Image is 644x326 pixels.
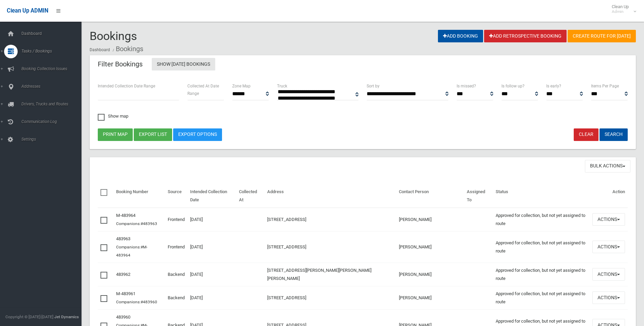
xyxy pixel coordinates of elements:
[187,208,237,231] td: [DATE]
[568,30,636,42] a: Create route for [DATE]
[5,314,53,319] span: Copyright © [DATE]-[DATE]
[90,29,137,43] span: Bookings
[54,314,79,319] strong: Jet Dynamics
[90,47,110,52] a: Dashboard
[493,231,590,263] td: Approved for collection, but not yet assigned to route
[484,30,567,42] a: Add Retrospective Booking
[187,184,237,208] th: Intended Collection Date
[113,184,165,208] th: Booking Number
[98,114,128,118] span: Show map
[396,208,464,231] td: [PERSON_NAME]
[438,30,483,42] a: Add Booking
[116,314,130,320] a: 483960
[111,43,143,55] li: Bookings
[574,128,599,141] a: Clear
[165,286,187,309] td: Backend
[396,231,464,263] td: [PERSON_NAME]
[116,300,158,304] small: Companions:
[592,241,625,253] button: Actions
[585,160,630,172] button: Bulk Actions
[152,58,215,70] a: Show [DATE] Bookings
[612,9,629,14] small: Admin
[19,66,87,71] span: Booking Collection Issues
[267,244,306,249] a: [STREET_ADDRESS]
[600,128,628,141] button: Search
[19,137,87,142] span: Settings
[19,102,87,106] span: Drivers, Trucks and Routes
[19,84,87,89] span: Addresses
[98,128,133,141] button: Print map
[267,268,371,281] a: [STREET_ADDRESS][PERSON_NAME][PERSON_NAME][PERSON_NAME]
[19,119,87,124] span: Communication Log
[592,213,625,226] button: Actions
[134,128,172,141] button: Export list
[396,286,464,309] td: [PERSON_NAME]
[19,31,87,36] span: Dashboard
[116,213,135,218] a: M-483964
[493,286,590,309] td: Approved for collection, but not yet assigned to route
[264,184,396,208] th: Address
[493,208,590,231] td: Approved for collection, but not yet assigned to route
[165,263,187,286] td: Backend
[277,82,287,90] label: Truck
[187,231,237,263] td: [DATE]
[592,268,625,281] button: Actions
[396,184,464,208] th: Contact Person
[173,128,222,141] a: Export Options
[116,245,147,258] small: Companions:
[116,291,135,296] a: M-483961
[165,208,187,231] td: Frontend
[187,286,237,309] td: [DATE]
[187,263,237,286] td: [DATE]
[7,7,48,14] span: Clean Up ADMIN
[116,245,147,258] a: #M-483964
[590,184,628,208] th: Action
[493,263,590,286] td: Approved for collection, but not yet assigned to route
[116,236,130,241] a: 483963
[141,221,157,226] a: #483963
[90,58,151,71] header: Filter Bookings
[267,217,306,222] a: [STREET_ADDRESS]
[165,231,187,263] td: Frontend
[116,221,158,226] small: Companions:
[464,184,493,208] th: Assigned To
[396,263,464,286] td: [PERSON_NAME]
[19,49,87,54] span: Tasks / Bookings
[116,272,130,277] a: 483962
[141,300,157,304] a: #483960
[267,295,306,300] a: [STREET_ADDRESS]
[608,4,636,14] span: Clean Up
[592,291,625,304] button: Actions
[165,184,187,208] th: Source
[236,184,264,208] th: Collected At
[493,184,590,208] th: Status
